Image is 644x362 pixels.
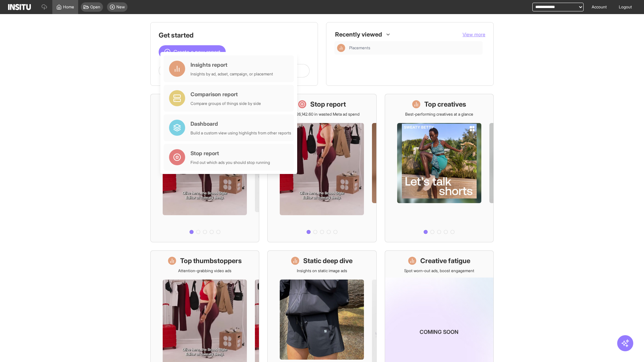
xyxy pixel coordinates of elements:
[191,90,261,98] div: Comparison report
[191,120,291,128] div: Dashboard
[116,4,125,10] span: New
[349,45,480,51] span: Placements
[385,94,494,242] a: Top creativesBest-performing creatives at a glance
[8,4,31,10] img: Logo
[424,100,466,109] h1: Top creatives
[191,160,270,165] div: Find out which ads you should stop running
[463,31,485,38] button: View more
[63,4,74,10] span: Home
[150,94,259,242] a: What's live nowSee all active ads instantly
[191,149,270,157] div: Stop report
[405,112,473,117] p: Best-performing creatives at a glance
[173,48,220,56] span: Create a new report
[191,71,273,77] div: Insights by ad, adset, campaign, or placement
[297,268,347,274] p: Insights on static image ads
[90,4,100,10] span: Open
[191,61,273,69] div: Insights report
[159,45,226,59] button: Create a new report
[337,44,345,52] div: Insights
[191,101,261,106] div: Compare groups of things side by side
[284,112,360,117] p: Save £26,142.60 in wasted Meta ad spend
[349,45,370,51] span: Placements
[178,268,231,274] p: Attention-grabbing video ads
[159,31,310,40] h1: Get started
[310,100,346,109] h1: Stop report
[463,32,485,37] span: View more
[180,256,242,265] h1: Top thumbstoppers
[267,94,376,242] a: Stop reportSave £26,142.60 in wasted Meta ad spend
[303,256,353,265] h1: Static deep dive
[191,130,291,136] div: Build a custom view using highlights from other reports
